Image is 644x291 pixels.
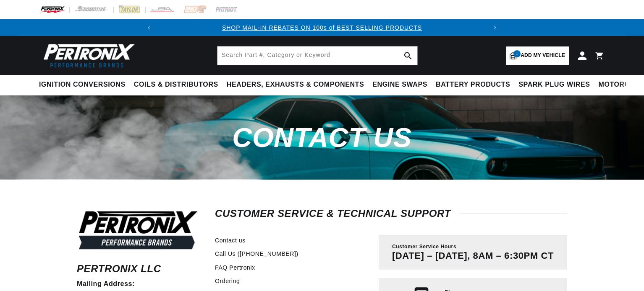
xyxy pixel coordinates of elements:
[39,41,136,70] img: Pertronix
[487,19,503,36] button: Translation missing: en.sections.announcements.next_announcement
[506,46,569,65] a: 1Add my vehicle
[232,122,411,153] span: Contact us
[77,265,199,273] h6: Pertronix LLC
[130,75,223,95] summary: Coils & Distributors
[521,52,565,59] span: Add my vehicle
[215,236,246,245] a: Contact us
[392,243,456,250] span: Customer Service Hours
[157,23,487,32] div: Announcement
[368,75,432,95] summary: Engine Swaps
[227,80,364,89] span: Headers, Exhausts & Components
[513,50,521,57] span: 1
[157,23,487,32] div: 1 of 2
[141,19,157,36] button: Translation missing: en.sections.announcements.previous_announcement
[215,209,567,218] h2: Customer Service & Technical Support
[39,75,130,95] summary: Ignition Conversions
[77,280,135,287] strong: Mailing Address:
[18,19,626,36] slideshow-component: Translation missing: en.sections.announcements.announcement_bar
[215,276,240,286] a: Ordering
[436,80,510,89] span: Battery Products
[223,75,368,95] summary: Headers, Exhausts & Components
[432,75,514,95] summary: Battery Products
[215,249,298,258] a: Call Us ([PHONE_NUMBER])
[217,46,417,65] input: Search Part #, Category or Keyword
[399,46,417,65] button: search button
[222,24,422,31] a: SHOP MAIL-IN REBATES ON 100s of BEST SELLING PRODUCTS
[514,75,594,95] summary: Spark Plug Wires
[134,80,218,89] span: Coils & Distributors
[39,80,126,89] span: Ignition Conversions
[372,80,427,89] span: Engine Swaps
[518,80,590,89] span: Spark Plug Wires
[392,250,554,261] p: [DATE] – [DATE], 8AM – 6:30PM CT
[215,263,255,272] a: FAQ Pertronix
